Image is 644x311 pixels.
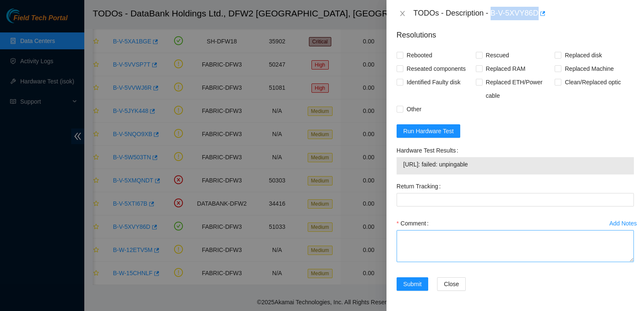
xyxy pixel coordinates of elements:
[397,144,462,157] label: Hardware Test Results
[444,279,459,289] span: Close
[561,48,605,62] span: Replaced disk
[609,217,637,230] button: Add Notes
[437,277,466,291] button: Close
[397,23,634,41] p: Resolutions
[397,124,461,138] button: Run Hardware Test
[403,75,464,89] span: Identified Faulty disk
[397,277,429,291] button: Submit
[413,7,634,20] div: TODOs - Description - B-V-5XVY86D
[609,220,637,226] div: Add Notes
[561,62,617,75] span: Replaced Machine
[403,160,627,169] span: [URL]: failed: unpingable
[397,180,444,193] label: Return Tracking
[403,126,454,136] span: Run Hardware Test
[403,102,425,116] span: Other
[397,230,634,262] textarea: Comment
[483,62,529,75] span: Replaced RAM
[483,75,555,102] span: Replaced ETH/Power cable
[483,48,513,62] span: Rescued
[403,279,422,289] span: Submit
[399,10,406,17] span: close
[403,62,469,75] span: Reseated components
[397,10,408,18] button: Close
[397,193,634,206] input: Return Tracking
[403,48,436,62] span: Rebooted
[561,75,624,89] span: Clean/Replaced optic
[397,217,432,230] label: Comment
